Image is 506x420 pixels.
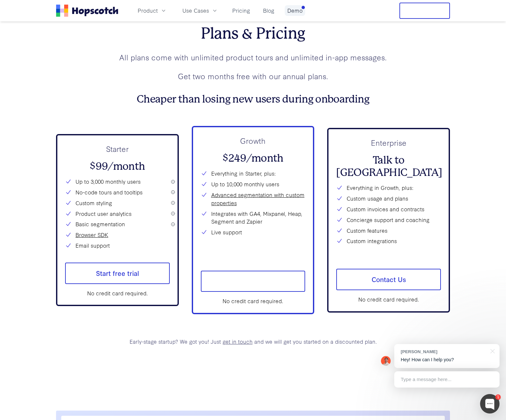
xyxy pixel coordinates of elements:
li: Email support [65,241,170,250]
li: Up to 10,000 monthly users [201,180,305,188]
a: Home [56,5,118,17]
li: Live support [201,228,305,236]
button: Product [134,5,171,16]
a: Blog [260,5,277,16]
div: 1 [495,394,501,400]
a: Advanced segmentation with custom properties [211,191,305,207]
a: Browser SDK [75,231,108,239]
span: Product [138,6,158,15]
p: All plans come with unlimited product tours and unlimited in-app messages. [56,52,450,63]
li: Custom invoices and contracts [336,205,441,213]
p: Early-stage startup? We got you! Just and we will get you started on a discounted plan. [56,338,450,346]
li: Everything in Starter, plus: [201,169,305,178]
button: Use Cases [178,5,222,16]
img: Mark Spera [381,356,391,366]
button: Free Trial [399,3,450,19]
li: Up to 3,000 monthly users [65,178,170,186]
p: Growth [201,135,305,146]
li: Concierge support and coaching [336,216,441,224]
h2: $249/month [201,152,305,165]
span: Use Cases [182,6,209,15]
p: Enterprise [336,137,441,148]
li: Custom styling [65,199,170,207]
div: No credit card required. [65,289,170,297]
a: get in touch [223,338,253,345]
div: Type a message here... [394,371,500,388]
a: Start free trial [65,263,170,284]
a: Start free trial [201,271,305,292]
a: Demo [285,5,305,16]
li: Custom features [336,227,441,235]
p: Hey! How can I help you? [401,356,493,363]
h2: Plans & Pricing [56,24,450,43]
li: No-code tours and tooltips [65,188,170,196]
li: Integrates with GA4, Mixpanel, Heap, Segment and Zapier [201,210,305,226]
div: [PERSON_NAME] [401,349,487,355]
li: Custom usage and plans [336,194,441,203]
li: Everything in Growth, plus: [336,184,441,192]
a: Pricing [230,5,253,16]
li: Custom integrations [336,237,441,245]
div: No credit card required. [336,295,441,303]
p: Starter [65,143,170,154]
p: Get two months free with our annual plans. [56,70,450,82]
h2: Talk to [GEOGRAPHIC_DATA] [336,154,441,179]
div: No credit card required. [201,297,305,305]
a: Contact Us [336,269,441,290]
li: Product user analytics [65,210,170,218]
h3: Cheaper than losing new users during onboarding [56,93,450,105]
li: Basic segmentation [65,220,170,228]
h2: $99/month [65,160,170,173]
